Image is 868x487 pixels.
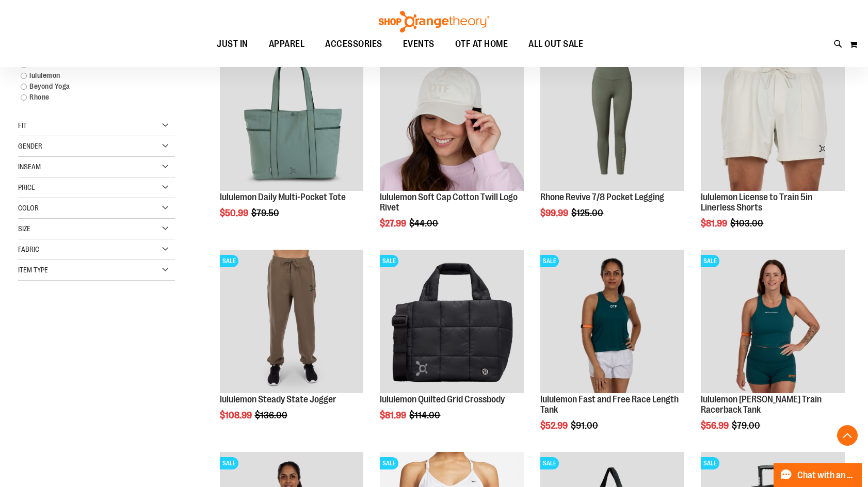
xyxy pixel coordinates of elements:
[540,457,559,469] span: SALE
[540,208,570,218] span: $99.99
[528,33,583,56] span: ALL OUT SALE
[540,250,684,394] img: Main view of 2024 August lululemon Fast and Free Race Length Tank
[18,121,27,129] span: Fit
[535,42,689,244] div: product
[380,410,408,420] span: $81.99
[380,457,398,469] span: SALE
[18,266,48,274] span: Item Type
[380,192,518,213] a: lululemon Soft Cap Cotton Twill Logo Rivet
[220,250,364,395] a: lululemon Steady State JoggerSALE
[375,245,529,447] div: product
[269,33,305,56] span: APPAREL
[220,47,364,192] a: lululemon Daily Multi-Pocket ToteSALE
[797,470,856,480] span: Chat with an Expert
[215,42,369,244] div: product
[540,255,559,267] span: SALE
[15,70,166,81] a: lululemon
[220,255,238,267] span: SALE
[380,218,408,229] span: $27.99
[701,47,845,191] img: lululemon License to Train 5in Linerless Shorts
[696,245,850,457] div: product
[837,425,858,446] button: Back To Top
[18,245,39,253] span: Fabric
[774,463,862,487] button: Chat with an Expert
[701,394,822,415] a: lululemon [PERSON_NAME] Train Racerback Tank
[403,33,435,56] span: EVENTS
[540,47,684,192] a: Rhone Revive 7/8 Pocket LeggingSALE
[730,218,765,229] span: $103.00
[701,255,719,267] span: SALE
[251,208,281,218] span: $79.50
[18,204,39,212] span: Color
[220,192,346,202] a: lululemon Daily Multi-Pocket Tote
[217,33,248,56] span: JUST IN
[732,420,762,431] span: $79.00
[375,42,529,254] div: product
[220,208,250,218] span: $50.99
[701,250,845,395] a: lululemon Wunder Train Racerback TankSALE
[701,218,729,229] span: $81.99
[255,410,289,420] span: $136.00
[220,457,238,469] span: SALE
[215,245,369,447] div: product
[377,11,491,33] img: Shop Orangetheory
[220,394,336,404] a: lululemon Steady State Jogger
[455,33,508,56] span: OTF AT HOME
[571,420,600,431] span: $91.00
[540,47,684,191] img: Rhone Revive 7/8 Pocket Legging
[380,250,524,395] a: lululemon Quilted Grid CrossbodySALE
[380,250,524,394] img: lululemon Quilted Grid Crossbody
[701,250,845,394] img: lululemon Wunder Train Racerback Tank
[540,250,684,395] a: Main view of 2024 August lululemon Fast and Free Race Length TankSALE
[701,457,719,469] span: SALE
[325,33,382,56] span: ACCESSORIES
[540,192,664,202] a: Rhone Revive 7/8 Pocket Legging
[409,410,442,420] span: $114.00
[220,47,364,191] img: lululemon Daily Multi-Pocket Tote
[701,420,730,431] span: $56.99
[18,224,30,233] span: Size
[540,394,679,415] a: lululemon Fast and Free Race Length Tank
[18,163,41,171] span: Inseam
[18,142,42,150] span: Gender
[571,208,605,218] span: $125.00
[220,250,364,394] img: lululemon Steady State Jogger
[540,420,569,431] span: $52.99
[380,47,524,191] img: OTF lululemon Soft Cap Cotton Twill Logo Rivet Khaki
[380,394,505,404] a: lululemon Quilted Grid Crossbody
[18,183,35,191] span: Price
[15,81,166,92] a: Beyond Yoga
[701,192,812,213] a: lululemon License to Train 5in Linerless Shorts
[220,410,253,420] span: $108.99
[409,218,440,229] span: $44.00
[535,245,689,457] div: product
[15,92,166,103] a: Rhone
[380,47,524,192] a: OTF lululemon Soft Cap Cotton Twill Logo Rivet KhakiSALE
[380,255,398,267] span: SALE
[696,42,850,254] div: product
[701,47,845,192] a: lululemon License to Train 5in Linerless ShortsSALE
